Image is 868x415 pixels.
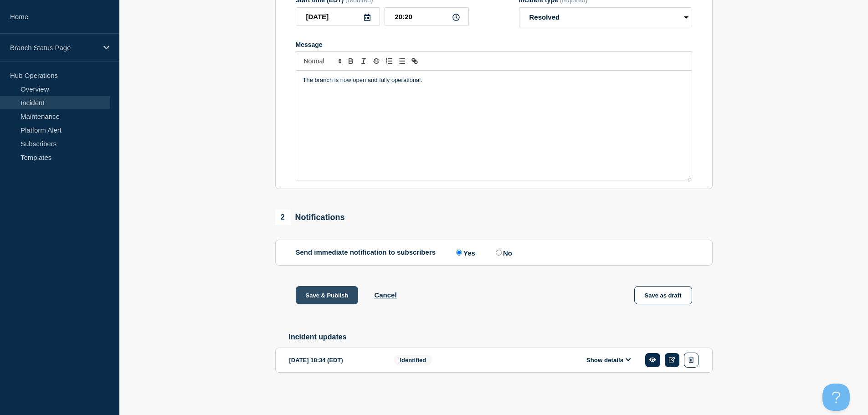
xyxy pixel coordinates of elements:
button: Toggle link [408,56,421,67]
input: HH:MM [385,7,469,26]
button: Toggle strikethrough text [370,56,383,67]
h2: Incident updates [289,333,713,341]
div: Send immediate notification to subscribers [296,248,692,257]
iframe: Help Scout Beacon - Open [822,384,850,411]
button: Toggle ordered list [383,56,395,67]
button: Save as draft [634,286,692,304]
button: Show details [584,356,634,364]
p: Send immediate notification to subscribers [296,248,436,257]
div: Message [296,41,692,48]
label: Yes [454,248,475,257]
span: 2 [275,210,291,225]
input: Yes [456,250,462,256]
div: Notifications [275,210,345,225]
div: Message [296,71,692,180]
span: Identified [394,355,432,365]
button: Toggle bulleted list [395,56,408,67]
input: No [496,250,502,256]
button: Cancel [374,291,396,299]
div: [DATE] 18:34 (EDT) [289,353,380,368]
input: YYYY-MM-DD [296,7,380,26]
p: Branch Status Page [10,44,98,51]
span: Font size [300,56,344,67]
button: Toggle italic text [357,56,370,67]
select: Incident type [519,7,692,27]
p: The branch is now open and fully operational. [303,76,685,84]
button: Toggle bold text [344,56,357,67]
button: Save & Publish [296,286,359,304]
label: No [493,248,512,257]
